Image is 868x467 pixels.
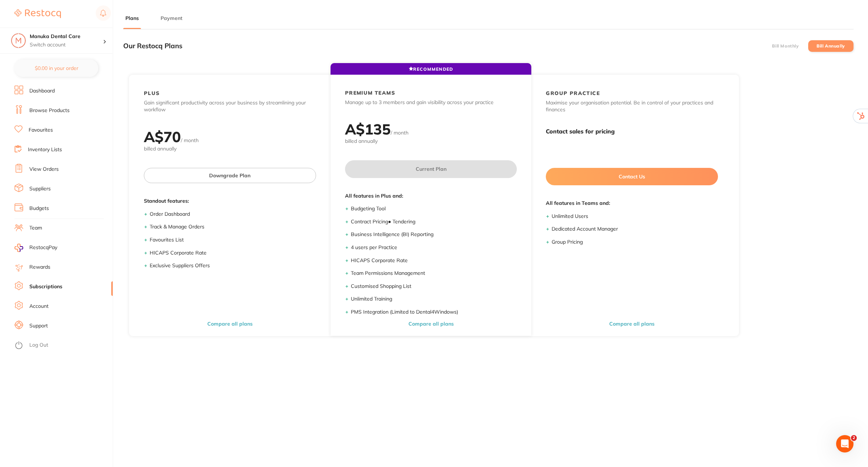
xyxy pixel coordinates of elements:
[546,168,718,185] button: Contact Us
[345,90,395,96] h2: PREMIUM TEAMS
[817,44,845,49] label: Bill Annually
[29,322,48,330] a: Support
[351,218,517,226] li: Contract Pricing ● Tendering
[14,244,23,252] img: RestocqPay
[345,120,391,138] h2: A$ 135
[144,90,160,96] h2: PLUS
[351,283,517,290] li: Customised Shopping List
[14,9,61,18] img: Restocq Logo
[351,231,517,238] li: Business Intelligence (BI) Reporting
[181,137,199,144] span: / month
[546,128,718,135] h3: Contact sales for pricing
[607,321,657,327] button: Compare all plans
[851,435,857,441] span: 2
[144,168,316,183] button: Downgrade Plan
[123,15,141,22] button: Plans
[391,129,408,136] span: / month
[144,99,316,113] p: Gain significant productivity across your business by streamlining your workflow
[144,128,181,146] h2: A$ 70
[144,145,316,153] span: billed annually
[14,244,57,252] a: RestocqPay
[345,138,517,145] span: billed annually
[29,185,51,193] a: Suppliers
[29,303,49,310] a: Account
[546,90,600,96] h2: GROUP PRACTICE
[345,99,517,106] p: Manage up to 3 members and gain visibility across your practice
[772,44,799,49] label: Bill Monthly
[29,205,49,212] a: Budgets
[14,59,98,77] button: $0.00 in your order
[29,166,59,173] a: View Orders
[351,244,517,251] li: 4 users per Practice
[29,87,55,95] a: Dashboard
[30,41,103,49] p: Switch account
[29,264,50,271] a: Rewards
[150,262,316,269] li: Exclusive Suppliers Offers
[29,127,53,134] a: Favourites
[123,42,182,50] h3: Our Restocq Plans
[29,224,42,232] a: Team
[205,321,255,327] button: Compare all plans
[552,213,718,220] li: Unlimited Users
[409,66,453,72] span: RECOMMENDED
[345,193,517,200] span: All features in Plus and:
[546,200,718,207] span: All features in Teams and:
[28,146,62,153] a: Inventory Lists
[11,33,26,48] img: Manuka Dental Care
[29,342,48,349] a: Log Out
[29,244,57,251] span: RestocqPay
[14,340,111,351] button: Log Out
[351,257,517,264] li: HICAPS Corporate Rate
[150,211,316,218] li: Order Dashboard
[150,223,316,231] li: Track & Manage Orders
[14,5,61,22] a: Restocq Logo
[546,99,718,113] p: Maximise your organisation potential. Be in control of your practices and finances
[351,205,517,212] li: Budgeting Tool
[351,296,517,303] li: Unlimited Training
[552,226,718,233] li: Dedicated Account Manager
[552,239,718,246] li: Group Pricing
[836,435,854,452] iframe: Intercom live chat
[29,107,70,114] a: Browse Products
[351,309,517,316] li: PMS Integration (Limited to Dental4Windows)
[30,33,103,40] h4: Manuka Dental Care
[158,15,184,22] button: Payment
[351,270,517,277] li: Team Permissions Management
[345,160,517,178] button: Current Plan
[150,249,316,257] li: HICAPS Corporate Rate
[29,283,62,290] a: Subscriptions
[406,321,456,327] button: Compare all plans
[144,198,316,205] span: Standout features:
[150,236,316,244] li: Favourites List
